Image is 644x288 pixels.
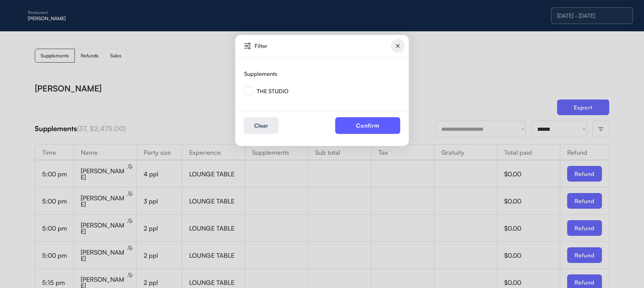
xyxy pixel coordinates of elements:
[244,71,277,77] div: Supplements
[244,117,279,134] button: Clear
[391,39,404,53] img: Group%2010124643.svg
[255,43,306,49] div: Filter
[257,88,288,94] div: THE STUDIO
[244,42,251,49] img: Vector%20%2835%29.svg
[244,87,252,95] img: Rectangle%20315.svg
[335,117,400,134] button: Confirm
